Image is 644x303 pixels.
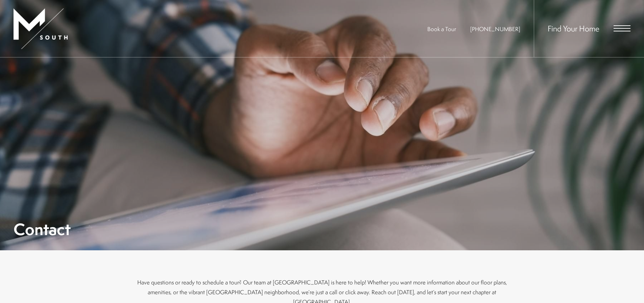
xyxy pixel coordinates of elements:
[470,25,520,33] a: Call Us at 813-570-8014
[14,8,68,49] img: MSouth
[614,25,630,31] button: Open Menu
[548,23,599,34] a: Find Your Home
[470,25,520,33] span: [PHONE_NUMBER]
[14,222,71,237] h1: Contact
[427,25,456,33] a: Book a Tour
